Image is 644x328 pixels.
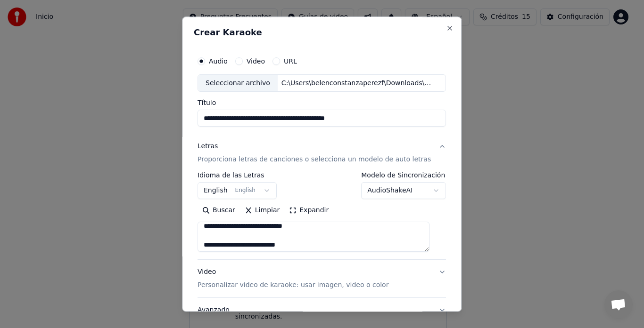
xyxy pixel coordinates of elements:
[285,203,334,218] button: Expandir
[198,75,278,92] div: Seleccionar archivo
[198,203,240,218] button: Buscar
[240,203,284,218] button: Limpiar
[198,172,277,179] label: Idioma de las Letras
[198,298,446,323] button: Avanzado
[198,172,446,260] div: LetrasProporciona letras de canciones o selecciona un modelo de auto letras
[198,155,431,165] p: Proporciona letras de canciones o selecciona un modelo de auto letras
[198,100,446,106] label: Título
[198,135,446,172] button: LetrasProporciona letras de canciones o selecciona un modelo de auto letras
[362,172,446,179] label: Modelo de Sincronización
[198,260,446,298] button: VideoPersonalizar video de karaoke: usar imagen, video o color
[278,79,438,88] div: C:\Users\belenconstanzaperezf\Downloads\MASTER HIMNO LICEO BICENTENARIO DE [GEOGRAPHIC_DATA][PERS...
[247,58,265,64] label: Video
[284,58,297,64] label: URL
[198,281,388,290] p: Personalizar video de karaoke: usar imagen, video o color
[194,28,450,37] h2: Crear Karaoke
[198,142,218,152] div: Letras
[198,268,388,290] div: Video
[209,58,228,64] label: Audio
